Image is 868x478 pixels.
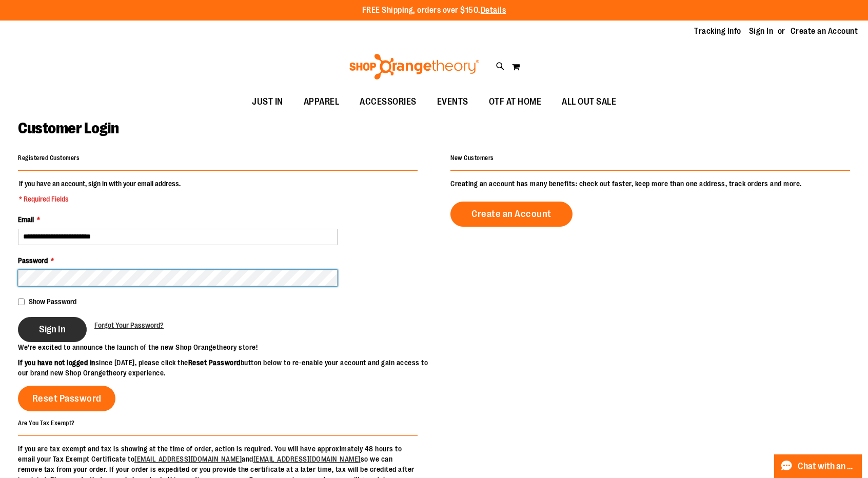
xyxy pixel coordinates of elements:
[252,90,283,113] span: JUST IN
[18,419,75,426] strong: Are You Tax Exempt?
[188,358,241,367] strong: Reset Password
[450,154,494,162] strong: New Customers
[18,386,115,411] a: Reset Password
[471,208,551,220] span: Create an Account
[18,215,34,224] span: Email
[18,317,87,342] button: Sign In
[489,90,542,113] span: OTF AT HOME
[798,462,856,471] span: Chat with an Expert
[18,256,48,265] span: Password
[94,321,164,329] span: Forgot Your Password?
[39,324,66,335] span: Sign In
[694,26,741,37] a: Tracking Info
[18,357,434,378] p: since [DATE], please click the button below to re-enable your account and gain access to our bran...
[18,342,434,352] p: We’re excited to announce the launch of the new Shop Orangetheory store!
[348,54,481,79] img: Shop Orangetheory
[562,90,616,113] span: ALL OUT SALE
[18,120,119,137] span: Customer Login
[362,5,506,16] p: FREE Shipping, orders over $150.
[94,320,164,330] a: Forgot Your Password?
[29,297,76,306] span: Show Password
[791,26,858,37] a: Create an Account
[450,202,573,227] a: Create an Account
[134,455,242,463] a: [EMAIL_ADDRESS][DOMAIN_NAME]
[253,455,361,463] a: [EMAIL_ADDRESS][DOMAIN_NAME]
[18,154,80,162] strong: Registered Customers
[18,178,182,204] legend: If you have an account, sign in with your email address.
[18,358,95,367] strong: If you have not logged in
[304,90,340,113] span: APPAREL
[360,90,417,113] span: ACCESSORIES
[19,194,181,204] span: * Required Fields
[774,454,862,478] button: Chat with an Expert
[437,90,468,113] span: EVENTS
[749,26,774,37] a: Sign In
[32,393,102,404] span: Reset Password
[450,178,850,189] p: Creating an account has many benefits: check out faster, keep more than one address, track orders...
[481,6,506,15] a: Details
